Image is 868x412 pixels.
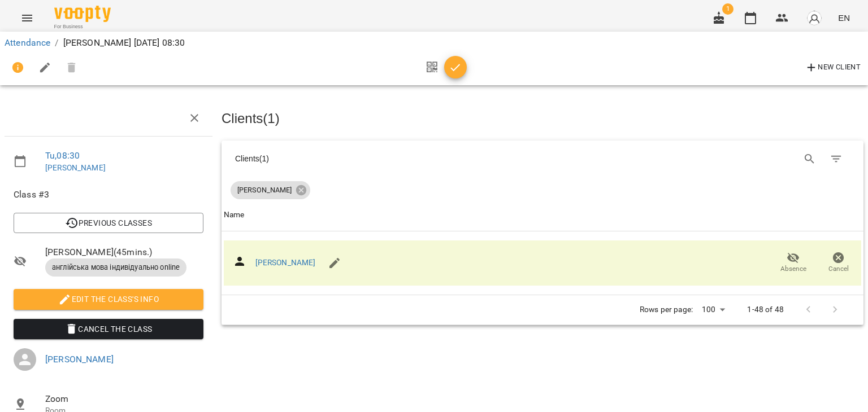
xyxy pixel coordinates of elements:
[14,5,41,32] button: Menu
[45,354,114,365] a: [PERSON_NAME]
[224,208,245,222] div: Sort
[806,10,822,26] img: avatar_s.png
[805,61,861,74] span: New Client
[45,246,203,259] span: [PERSON_NAME] ( 45 mins. )
[224,208,245,222] div: Name
[838,12,850,24] span: EN
[780,264,806,274] span: Absence
[255,258,316,267] a: [PERSON_NAME]
[222,141,863,177] div: Table Toolbar
[235,153,532,164] div: Clients ( 1 )
[23,216,194,230] span: Previous Classes
[834,7,854,28] button: EN
[816,247,861,279] button: Cancel
[55,36,58,50] li: /
[23,292,194,306] span: Edit the class's Info
[45,163,106,172] a: [PERSON_NAME]
[722,3,734,15] span: 1
[63,36,185,50] p: [PERSON_NAME] [DATE] 08:30
[54,23,111,30] span: For Business
[23,322,194,336] span: Cancel the class
[828,264,849,274] span: Cancel
[640,304,693,315] p: Rows per page:
[45,150,80,161] a: Tu , 08:30
[231,181,310,199] div: [PERSON_NAME]
[14,319,203,339] button: Cancel the class
[802,59,863,77] button: New Client
[45,262,186,273] span: англійська мова індивідуально online
[45,392,203,406] span: Zoom
[222,111,863,126] h3: Clients ( 1 )
[14,213,203,233] button: Previous Classes
[5,37,50,48] a: Attendance
[771,247,816,279] button: Absence
[697,301,729,318] div: 100
[14,289,203,309] button: Edit the class's Info
[224,208,861,222] span: Name
[14,188,203,201] span: Class #3
[5,36,863,50] nav: breadcrumb
[796,146,823,173] button: Search
[823,146,850,173] button: Filter
[231,185,298,195] span: [PERSON_NAME]
[747,304,783,315] p: 1-48 of 48
[54,6,111,22] img: Voopty Logo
